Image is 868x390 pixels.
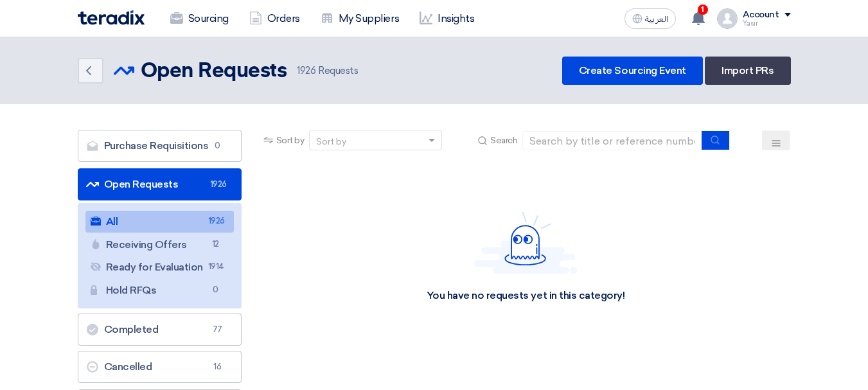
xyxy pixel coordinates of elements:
a: Import PRs [705,57,790,85]
a: Receiving Offers [85,234,234,256]
a: Orders [239,4,310,33]
a: My Suppliers [310,4,409,33]
a: Completed77 [78,314,242,346]
span: 12 [208,238,224,251]
span: Sort by [276,134,305,147]
span: 1 [698,4,708,15]
a: Insights [409,4,484,33]
h2: Open Requests [141,58,287,84]
span: 1926 [208,215,224,228]
div: Yasir [743,20,791,27]
img: Teradix logo [78,10,145,25]
span: العربية [645,15,668,24]
span: Search [490,134,517,147]
div: You have no requests yet in this category! [427,289,625,303]
a: Open Requests1926 [78,168,242,200]
div: Sort by [316,135,346,148]
a: Purchase Requisitions0 [78,130,242,162]
img: Hello [474,211,577,274]
div: Account [743,10,779,21]
span: 77 [210,323,226,336]
a: Create Sourcing Event [562,57,703,85]
span: 0 [210,139,226,152]
a: Cancelled16 [78,351,242,383]
span: 16 [210,360,226,373]
input: Search by title or reference number [522,131,702,150]
button: العربية [624,8,676,29]
a: Hold RFQs [85,279,234,301]
a: All [85,211,234,233]
span: 1926 [297,65,315,76]
span: 0 [208,283,224,297]
span: 1926 [210,178,226,191]
span: Requests [297,64,358,78]
a: Sourcing [160,4,239,33]
a: Ready for Evaluation [85,256,234,278]
img: profile_test.png [717,8,738,29]
span: 1914 [208,260,224,274]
